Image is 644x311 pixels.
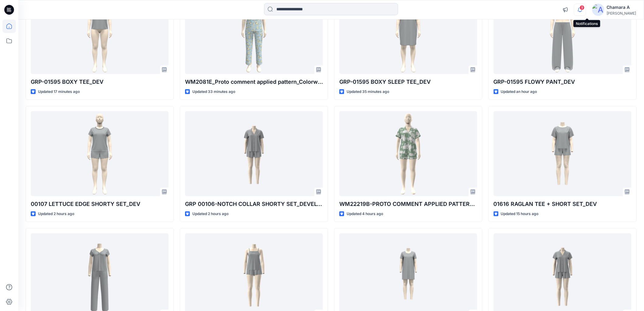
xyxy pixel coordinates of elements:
p: GRP-01595 BOXY TEE_DEV [31,78,169,86]
p: GRP-01595 FLOWY PANT_DEV [494,78,632,86]
p: 01616 RAGLAN TEE + SHORT SET_DEV [494,200,632,208]
p: Updated an hour ago [501,89,537,95]
p: Updated 33 minutes ago [192,89,235,95]
p: Updated 2 hours ago [38,211,74,217]
p: Updated 2 hours ago [192,211,229,217]
div: [PERSON_NAME] [607,11,636,16]
p: WM2081E_Proto comment applied pattern_Colorway_REV7 [185,78,323,86]
p: GRP-01595 BOXY SLEEP TEE_DEV [339,78,477,86]
img: avatar [592,4,604,16]
p: Updated 15 hours ago [501,211,539,217]
p: 00107 LETTUCE EDGE SHORTY SET_DEV [31,200,169,208]
a: 01616 RAGLAN TEE + SHORT SET_DEV [494,111,632,196]
a: 00107 LETTUCE EDGE SHORTY SET_DEV [31,111,169,196]
p: Updated 17 minutes ago [38,89,80,95]
p: Updated 35 minutes ago [347,89,389,95]
a: GRP 00106-NOTCH COLLAR SHORTY SET_DEVELOPMENT [185,111,323,196]
span: 9 [580,5,585,10]
p: Updated 4 hours ago [347,211,383,217]
div: Chamara A [607,4,636,11]
p: WM22219B-PROTO COMMENT APPLIED PATTERN_COLORWAY_REV7 [339,200,477,208]
a: WM22219B-PROTO COMMENT APPLIED PATTERN_COLORWAY_REV7 [339,111,477,196]
p: GRP 00106-NOTCH COLLAR SHORTY SET_DEVELOPMENT [185,200,323,208]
